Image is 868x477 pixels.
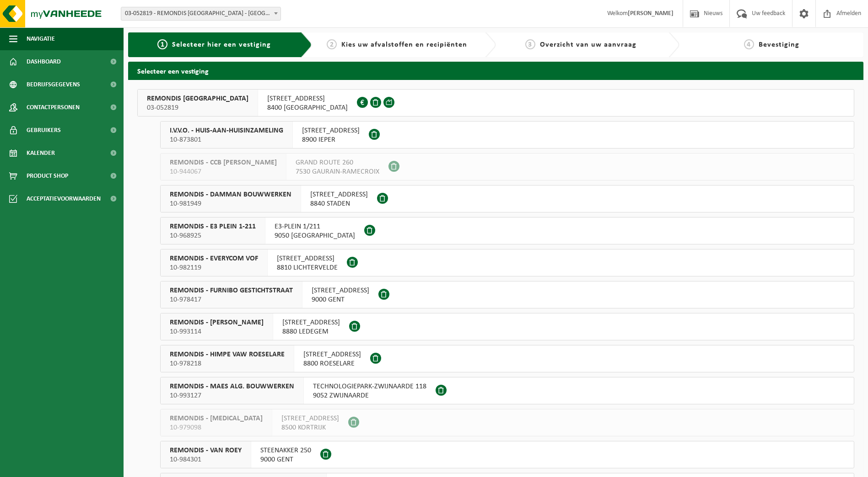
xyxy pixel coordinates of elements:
[160,441,854,468] button: REMONDIS - VAN ROEY 10-984301 STEENAKKER 2509000 GENT
[160,377,854,404] button: REMONDIS - MAES ALG. BOUWWERKEN 10-993127 TECHNOLOGIEPARK-ZWIJNAARDE 1189052 ZWIJNAARDE
[170,135,283,144] span: 10-873801
[27,119,61,142] span: Gebruikers
[281,414,339,423] span: [STREET_ADDRESS]
[313,391,426,400] span: 9052 ZWIJNAARDE
[160,345,854,372] button: REMONDIS - HIMPE VAW ROESELARE 10-978218 [STREET_ADDRESS]8800 ROESELARE
[27,96,80,119] span: Contactpersonen
[170,359,285,368] span: 10-978218
[303,359,361,368] span: 8800 ROESELARE
[296,158,379,167] span: GRAND ROUTE 260
[267,94,348,103] span: [STREET_ADDRESS]
[27,73,80,96] span: Bedrijfsgegevens
[260,455,311,464] span: 9000 GENT
[170,190,291,199] span: REMONDIS - DAMMAN BOUWWERKEN
[170,382,294,391] span: REMONDIS - MAES ALG. BOUWWERKEN
[525,39,535,49] span: 3
[27,27,55,50] span: Navigatie
[170,423,263,432] span: 10-979098
[260,446,311,455] span: STEENAKKER 250
[277,263,338,272] span: 8810 LICHTERVELDE
[744,39,754,49] span: 4
[160,185,854,212] button: REMONDIS - DAMMAN BOUWWERKEN 10-981949 [STREET_ADDRESS]8840 STADEN
[327,39,337,49] span: 2
[170,318,264,327] span: REMONDIS - [PERSON_NAME]
[296,167,379,176] span: 7530 GAURAIN-RAMECROIX
[157,39,167,49] span: 1
[170,254,258,263] span: REMONDIS - EVERYCOM VOF
[170,167,277,176] span: 10-944067
[170,455,242,464] span: 10-984301
[312,286,369,295] span: [STREET_ADDRESS]
[540,41,636,48] span: Overzicht van uw aanvraag
[282,327,340,336] span: 8880 LEDEGEM
[160,249,854,276] button: REMONDIS - EVERYCOM VOF 10-982119 [STREET_ADDRESS]8810 LICHTERVELDE
[170,126,283,135] span: I.V.V.O. - HUIS-AAN-HUISINZAMELING
[170,391,294,400] span: 10-993127
[275,231,355,240] span: 9050 [GEOGRAPHIC_DATA]
[170,350,285,359] span: REMONDIS - HIMPE VAW ROESELARE
[302,135,360,144] span: 8900 IEPER
[170,295,293,304] span: 10-978417
[27,187,101,210] span: Acceptatievoorwaarden
[759,41,799,48] span: Bevestiging
[121,7,280,20] span: 03-052819 - REMONDIS WEST-VLAANDEREN - OOSTENDE
[147,103,248,112] span: 03-052819
[137,89,854,117] button: REMONDIS [GEOGRAPHIC_DATA] 03-052819 [STREET_ADDRESS]8400 [GEOGRAPHIC_DATA]
[160,121,854,148] button: I.V.V.O. - HUIS-AAN-HUISINZAMELING 10-873801 [STREET_ADDRESS]8900 IEPER
[312,295,369,304] span: 9000 GENT
[170,446,242,455] span: REMONDIS - VAN ROEY
[160,313,854,340] button: REMONDIS - [PERSON_NAME] 10-993114 [STREET_ADDRESS]8880 LEDEGEM
[121,7,281,21] span: 03-052819 - REMONDIS WEST-VLAANDEREN - OOSTENDE
[128,62,863,79] h2: Selecteer een vestiging
[170,327,264,336] span: 10-993114
[281,423,339,432] span: 8500 KORTRIJK
[282,318,340,327] span: [STREET_ADDRESS]
[147,94,248,103] span: REMONDIS [GEOGRAPHIC_DATA]
[160,217,854,244] button: REMONDIS - E3 PLEIN 1-211 10-968925 E3-PLEIN 1/2119050 [GEOGRAPHIC_DATA]
[170,286,293,295] span: REMONDIS - FURNIBO GESTICHTSTRAAT
[313,382,426,391] span: TECHNOLOGIEPARK-ZWIJNAARDE 118
[27,164,68,187] span: Product Shop
[267,103,348,112] span: 8400 [GEOGRAPHIC_DATA]
[628,10,674,17] strong: [PERSON_NAME]
[310,199,368,208] span: 8840 STADEN
[170,222,256,231] span: REMONDIS - E3 PLEIN 1-211
[27,50,61,73] span: Dashboard
[310,190,368,199] span: [STREET_ADDRESS]
[172,41,271,48] span: Selecteer hier een vestiging
[303,350,361,359] span: [STREET_ADDRESS]
[27,142,55,164] span: Kalender
[170,414,263,423] span: REMONDIS - [MEDICAL_DATA]
[170,199,291,208] span: 10-981949
[302,126,360,135] span: [STREET_ADDRESS]
[275,222,355,231] span: E3-PLEIN 1/211
[170,158,277,167] span: REMONDIS - CCB [PERSON_NAME]
[170,231,256,240] span: 10-968925
[341,41,467,48] span: Kies uw afvalstoffen en recipiënten
[277,254,338,263] span: [STREET_ADDRESS]
[170,263,258,272] span: 10-982119
[160,281,854,308] button: REMONDIS - FURNIBO GESTICHTSTRAAT 10-978417 [STREET_ADDRESS]9000 GENT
